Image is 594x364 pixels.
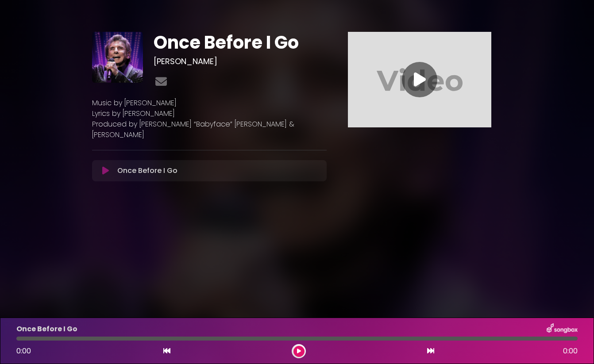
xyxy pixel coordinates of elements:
img: Video Thumbnail [348,32,491,127]
p: Once Before I Go [117,165,177,176]
h1: Once Before I Go [154,32,327,53]
img: 6qwFYesTPurQnItdpMxg [92,32,143,83]
h3: [PERSON_NAME] [154,57,327,66]
p: Music by [PERSON_NAME] Lyrics by [PERSON_NAME] Produced by [PERSON_NAME] “Babyface” [PERSON_NAME]... [92,98,327,140]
